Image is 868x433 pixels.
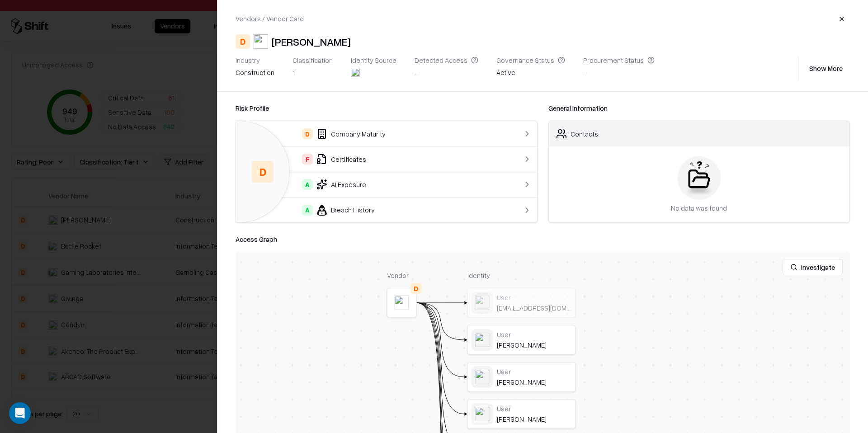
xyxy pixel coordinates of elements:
div: D [252,161,274,183]
button: Investigate [783,259,843,275]
img: Harris [254,34,268,49]
div: Detected Access [415,56,478,64]
div: Risk Profile [236,103,538,113]
div: User [497,330,572,339]
img: entra.microsoft.com [351,68,360,77]
div: construction [236,68,274,77]
div: [PERSON_NAME] [497,378,572,386]
div: User [497,293,572,301]
div: [PERSON_NAME] [272,34,350,49]
div: User [497,405,572,413]
div: F [302,154,313,165]
div: [PERSON_NAME] [497,415,572,423]
div: - [415,68,478,77]
div: Classification [292,56,333,64]
div: Identity Source [351,56,396,64]
div: User [497,367,572,376]
div: A [302,205,313,216]
div: - [583,68,655,77]
div: Contacts [571,129,598,139]
div: D [411,283,422,294]
div: Certificates [243,154,496,165]
div: Vendors / Vendor Card [236,14,304,24]
div: Breach History [243,205,496,216]
button: Show More [802,60,850,76]
div: [EMAIL_ADDRESS][DOMAIN_NAME] [497,304,572,312]
div: D [236,34,250,49]
div: 1 [292,68,333,77]
div: AI Exposure [243,179,496,190]
div: [PERSON_NAME] [497,341,572,349]
div: Procurement Status [583,56,655,64]
div: Company Maturity [243,128,496,139]
div: Active [496,68,565,80]
div: D [302,128,313,139]
div: Industry [236,56,274,64]
div: Access Graph [236,234,850,245]
div: General Information [548,103,850,113]
div: Governance Status [496,56,565,64]
div: A [302,179,313,190]
div: No data was found [671,203,727,213]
